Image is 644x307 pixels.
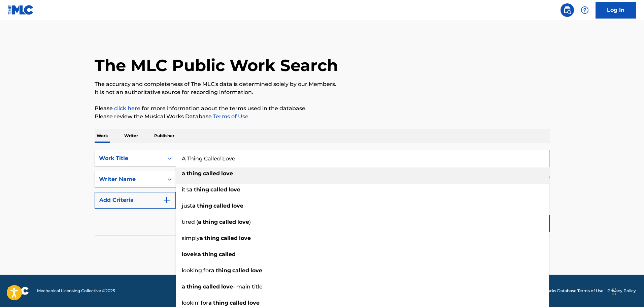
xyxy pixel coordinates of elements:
strong: a [208,300,212,306]
img: search [563,6,571,14]
p: Please for more information about the terms used in the database. [95,104,550,113]
h1: The MLC Public Work Search [95,55,338,75]
span: just [182,203,192,209]
strong: love [250,267,262,274]
strong: called [219,251,236,257]
img: help [581,6,589,14]
button: Add Criteria [95,192,176,209]
strong: love [221,170,233,177]
strong: love [229,186,240,193]
strong: thing [216,267,231,274]
span: tired ( [182,219,198,225]
strong: called [219,219,236,225]
form: Search Form [95,150,550,236]
strong: a [182,283,185,290]
strong: love [232,203,243,209]
div: Writer Name [99,175,160,183]
iframe: Chat Widget [610,275,644,307]
a: Log In [596,2,636,19]
div: Help [578,3,591,17]
strong: thing [203,219,218,225]
span: it's [182,186,189,193]
strong: called [203,170,220,177]
a: Public Search [561,3,574,17]
strong: a [182,170,185,177]
p: Publisher [152,129,176,143]
strong: thing [204,235,219,241]
strong: thing [202,251,217,257]
strong: love [182,251,194,257]
strong: called [221,235,238,241]
strong: called [230,300,246,306]
a: click here [114,105,140,112]
strong: thing [197,203,212,209]
strong: a [211,267,214,274]
strong: love [239,235,251,241]
strong: a [198,219,201,225]
strong: a [198,251,201,257]
div: Drag [612,281,616,302]
strong: love [248,300,260,306]
strong: a [200,235,203,241]
strong: thing [187,170,202,177]
strong: thing [213,300,228,306]
p: Work [95,129,110,143]
p: It is not an authoritative source for recording information. [95,88,550,96]
strong: called [213,203,230,209]
strong: thing [187,283,202,290]
span: ) [249,219,251,225]
span: lookin' for [182,300,208,306]
a: Terms of Use [212,113,248,120]
p: Please review the Musical Works Database [95,113,550,121]
p: The accuracy and completeness of The MLC's data is determined solely by our Members. [95,80,550,88]
span: is [194,251,198,257]
span: looking for [182,267,211,274]
strong: called [232,267,249,274]
a: Musical Works Database Terms of Use [527,288,603,294]
strong: love [221,283,233,290]
img: MLC Logo [8,5,34,15]
a: Privacy Policy [607,288,636,294]
span: Mechanical Licensing Collective © 2025 [37,288,115,294]
strong: called [210,186,227,193]
strong: a [189,186,193,193]
strong: thing [194,186,209,193]
span: - main title [233,283,263,290]
img: 9d2ae6d4665cec9f34b9.svg [163,196,171,204]
p: Writer [122,129,140,143]
img: logo [8,287,29,295]
strong: love [237,219,249,225]
strong: called [203,283,220,290]
strong: a [192,203,196,209]
span: simply [182,235,200,241]
div: Work Title [99,154,160,162]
